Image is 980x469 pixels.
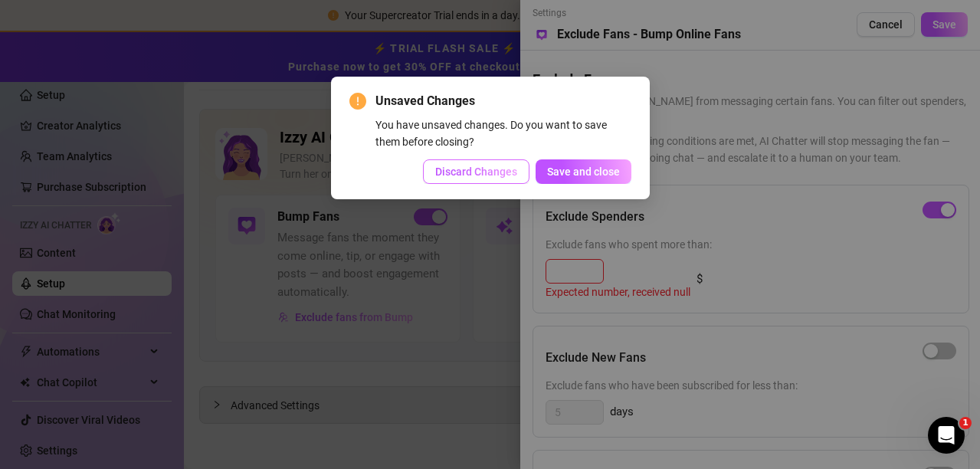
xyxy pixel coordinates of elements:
span: exclamation-circle [349,93,366,110]
span: Discard Changes [435,166,517,178]
iframe: Intercom live chat [928,417,965,454]
button: Save and close [536,159,631,184]
div: You have unsaved changes. Do you want to save them before closing? [375,116,631,150]
span: 1 [959,417,972,429]
span: Save and close [547,166,620,178]
span: Unsaved Changes [375,92,631,110]
button: Discard Changes [423,159,529,184]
